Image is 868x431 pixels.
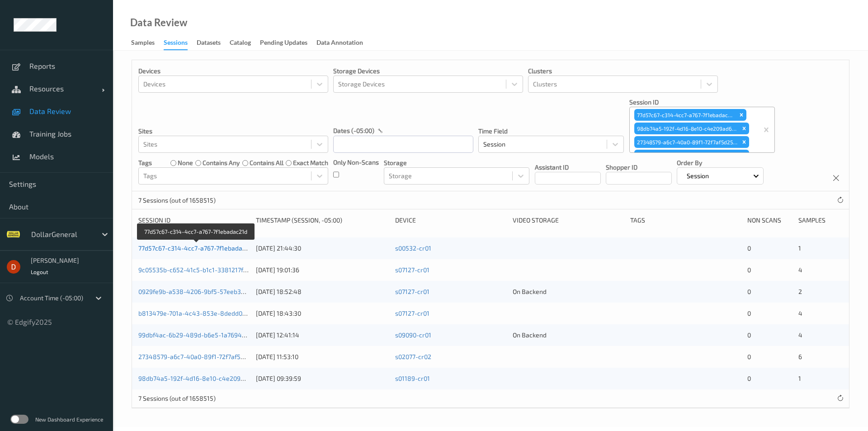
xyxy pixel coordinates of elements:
a: 99dbf4ac-6b29-489d-b6e5-1a7694142425 [138,331,264,339]
div: Samples [131,38,155,49]
a: s07127-cr01 [395,309,429,317]
div: 98db74a5-192f-4d16-8e10-c4e209ad62e9 [634,123,739,134]
span: 0 [747,288,751,295]
div: [DATE] 21:44:30 [256,244,389,253]
div: 27348579-a6c7-40a0-89f1-72f7af5d2530 [634,136,739,148]
a: s00532-cr01 [395,244,431,252]
a: Samples [131,37,164,49]
a: Catalog [230,37,260,49]
div: Video Storage [513,216,624,225]
div: Tags [630,216,741,225]
span: 0 [747,353,751,360]
div: Samples [798,216,843,225]
a: s02077-cr02 [395,353,431,360]
a: 27348579-a6c7-40a0-89f1-72f7af5d2530 [138,353,259,360]
span: 0 [747,309,751,317]
a: s09090-cr01 [395,331,431,339]
p: Tags [138,158,152,167]
a: 0929fe9b-a538-4206-9bf5-57eeb3dfb5ef [138,288,260,295]
div: Pending Updates [260,38,307,49]
label: exact match [293,158,328,167]
label: contains any [203,158,240,167]
span: 1 [798,374,801,382]
div: Remove 77d57c67-c314-4cc7-a767-7f1ebadac21d [736,109,746,121]
div: [DATE] 19:01:36 [256,265,389,275]
div: Remove b813479e-701a-4c43-853e-8dedd0ce7c3b [739,150,749,161]
p: dates (-05:00) [333,126,374,135]
a: 77d57c67-c314-4cc7-a767-7f1ebadac21d [138,244,255,252]
div: Remove 27348579-a6c7-40a0-89f1-72f7af5d2530 [739,136,749,148]
span: 6 [798,353,802,360]
div: Data Annotation [316,38,363,49]
p: Devices [138,66,328,76]
div: [DATE] 11:53:10 [256,352,389,361]
p: Storage [384,158,529,167]
div: Timestamp (Session, -05:00) [256,216,389,225]
a: s01189-cr01 [395,374,430,382]
p: Time Field [478,127,624,136]
div: Sessions [164,38,188,50]
div: Catalog [230,38,251,49]
p: Session [684,171,712,180]
div: [DATE] 18:43:30 [256,309,389,318]
label: none [178,158,193,167]
span: 4 [798,331,802,339]
p: Clusters [528,66,718,76]
span: 0 [747,374,751,382]
p: Shopper ID [606,163,672,172]
div: Data Review [130,18,187,27]
p: Storage Devices [333,66,523,76]
div: [DATE] 09:39:59 [256,374,389,383]
span: 1 [798,244,801,252]
label: contains all [250,158,283,167]
span: 4 [798,266,802,274]
span: 4 [798,309,802,317]
p: Only Non-Scans [333,158,379,167]
span: 0 [747,331,751,339]
div: Device [395,216,506,225]
a: 9c05535b-c652-41c5-b1c1-3381217f26d7 [138,266,257,274]
p: 7 Sessions (out of 1658515) [138,394,216,403]
a: b813479e-701a-4c43-853e-8dedd0ce7c3b [138,309,263,317]
span: 0 [747,244,751,252]
p: Order By [677,158,764,167]
div: Non Scans [747,216,792,225]
div: b813479e-701a-4c43-853e-8dedd0ce7c3b [634,150,739,161]
a: Sessions [164,37,197,50]
div: [DATE] 18:52:48 [256,287,389,296]
a: 98db74a5-192f-4d16-8e10-c4e209ad62e9 [138,374,262,382]
p: Assistant ID [535,163,601,172]
div: On Backend [513,331,624,340]
p: Sites [138,127,328,136]
div: [DATE] 12:41:14 [256,331,389,340]
div: 77d57c67-c314-4cc7-a767-7f1ebadac21d [634,109,737,121]
div: Session ID [138,216,250,225]
a: Data Annotation [316,37,372,49]
div: Datasets [197,38,221,49]
span: 2 [798,288,802,295]
a: s07127-cr01 [395,266,429,274]
a: Pending Updates [260,37,316,49]
a: s07127-cr01 [395,288,429,295]
p: Session ID [629,98,775,107]
p: 7 Sessions (out of 1658515) [138,196,216,205]
div: Remove 98db74a5-192f-4d16-8e10-c4e209ad62e9 [739,123,749,134]
span: 0 [747,266,751,274]
div: On Backend [513,287,624,296]
a: Datasets [197,37,230,49]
